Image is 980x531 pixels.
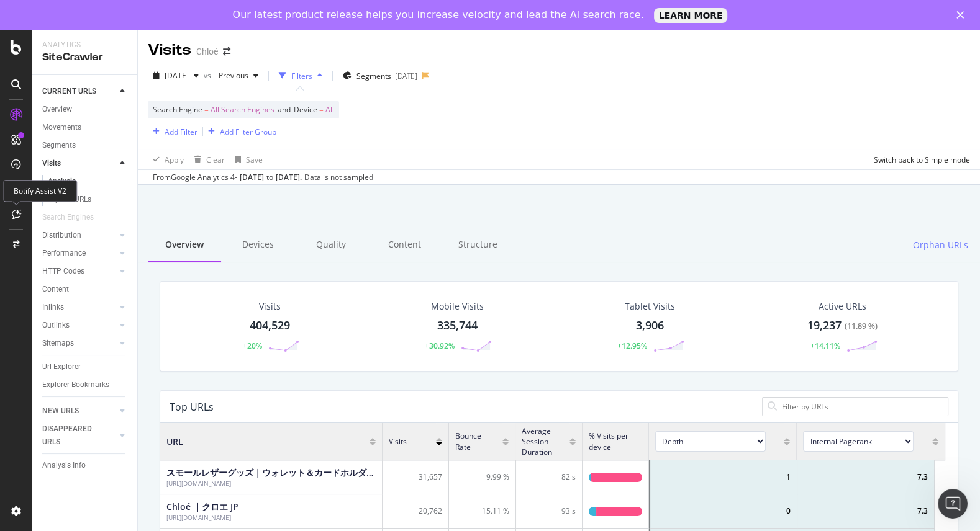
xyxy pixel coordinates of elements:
span: = [319,104,324,115]
span: and [278,104,291,115]
div: SiteCrawler [42,50,127,65]
div: Visits [259,300,281,313]
div: ( 11.89 % ) [845,321,878,332]
div: Analytics [42,40,127,50]
span: Device [294,104,317,115]
div: スモールレザーグッズ｜ウォレット＆カードホルダー｜クロエ [166,479,376,488]
a: Outlinks [42,319,116,332]
div: HTTP Codes [42,265,84,278]
a: NEW URLS [42,404,116,417]
span: Average Session Duration [522,426,563,457]
a: Visits [42,157,116,170]
div: NEW URLS [42,404,79,417]
div: Explorer Bookmarks [42,378,109,391]
span: Search Engine [153,104,202,115]
button: Add Filter [148,124,197,139]
button: Switch back to Simple mode [869,149,970,169]
span: Active URLs [819,300,866,312]
div: 15.11 % [449,494,515,529]
button: Add Filter Group [203,124,276,139]
div: 335,744 [437,318,478,334]
div: [DATE] [395,71,417,81]
div: 19,237 [807,318,878,334]
div: Save [246,154,263,165]
div: Content [368,228,441,262]
div: DISAPPEARED URLS [42,422,105,448]
iframe: Intercom live chat [938,489,968,519]
div: Chloé [196,45,218,58]
div: Fermer [956,11,969,19]
div: arrow-right-arrow-left [223,47,230,56]
button: Apply [148,149,184,169]
a: Search Engines [42,211,106,224]
div: Overview [42,103,72,116]
button: Filters [274,66,327,86]
a: HTTP Codes [42,265,116,278]
div: Analysis [48,175,76,188]
a: Performance [42,247,116,260]
div: Quality [294,228,368,262]
div: Performance [42,247,86,260]
span: Bounce Rate [455,431,496,452]
div: [DATE] [240,172,264,183]
span: Segments [356,71,391,81]
div: Our latest product release helps you increase velocity and lead the AI search race. [233,9,644,21]
div: Search Engines [42,211,94,224]
div: 0 [649,494,797,529]
a: Distribution [42,229,116,242]
div: スモールレザーグッズ｜ウォレット＆カードホルダー｜クロエ [166,466,376,479]
div: Add Filter Group [220,127,276,137]
div: Movements [42,121,81,134]
div: 1 [649,460,797,494]
div: Outlinks [42,319,70,332]
div: +20% [243,341,262,351]
div: CURRENT URLS [42,85,96,98]
span: 2025 Jan. 10th [165,70,189,81]
div: Structure [441,228,514,262]
div: 82 s [515,460,582,494]
span: Orphan URLs [913,239,968,251]
div: 93 s [515,494,582,529]
input: Filter by URLs [781,401,943,413]
div: Devices [221,228,294,262]
a: Analysis Info [42,459,129,472]
div: 7.3 [797,494,935,529]
div: 9.99 % [449,460,515,494]
span: All [325,101,334,118]
span: = [204,104,209,115]
div: Segments [42,139,76,152]
div: Top URLs [170,401,214,413]
div: Overview [148,228,221,262]
div: Inlinks [42,301,64,314]
a: Segments [42,139,129,152]
a: CURRENT URLS [42,85,116,98]
div: +12.95% [617,341,647,351]
a: Movements [42,121,129,134]
div: 404,529 [250,318,290,334]
div: Filters [291,71,312,81]
div: [DATE] . [276,172,302,183]
div: Apply [165,154,184,165]
a: Orphan URLs [48,193,129,206]
a: Explorer Bookmarks [42,378,129,391]
span: Visits [389,436,407,447]
span: All Search Engines [211,101,274,118]
span: Previous [214,70,248,81]
button: Segments[DATE] [338,66,422,86]
div: Botify Assist V2 [3,180,77,202]
div: Clear [206,154,225,165]
span: % Visits per device [589,431,636,452]
div: 31,657 [383,460,449,494]
div: Sitemaps [42,337,74,350]
div: Tablet Visits [625,300,675,313]
a: Url Explorer [42,360,129,373]
a: Inlinks [42,301,116,314]
span: vs [204,70,214,81]
a: LEARN MORE [654,8,728,23]
div: +14.11% [810,341,840,351]
a: Sitemaps [42,337,116,350]
button: Clear [189,149,225,169]
div: From Google Analytics 4 - to Data is not sampled [153,172,373,183]
div: Visits [42,157,61,170]
div: Visits [148,40,191,61]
